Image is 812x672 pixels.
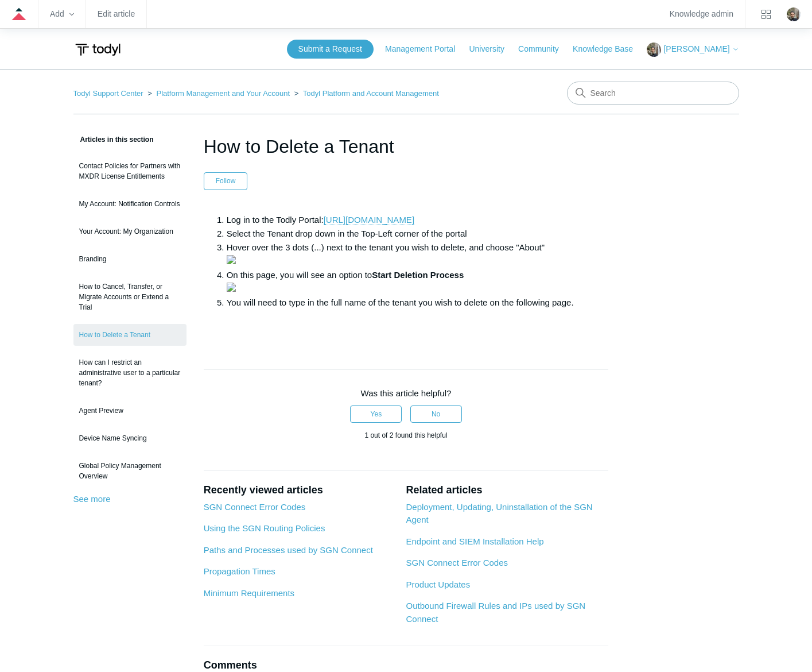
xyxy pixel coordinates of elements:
li: Platform Management and Your Account [145,89,292,98]
li: Todyl Support Center [73,89,146,98]
a: Agent Preview [73,400,187,422]
zd-hc-trigger: Add [50,11,74,17]
a: Edit article [98,11,135,17]
a: Todyl Support Center [73,89,143,98]
h2: Related articles [406,482,608,498]
a: Global Policy Management Overview [73,455,187,487]
a: Using the SGN Routing Policies [204,523,325,533]
span: Articles in this section [73,136,154,144]
input: Search [567,82,739,105]
strong: Start Deletion Process [372,270,464,280]
li: Select the Tenant drop down in the Top-Left corner of the portal [227,227,609,241]
a: Deployment, Updating, Uninstallation of the SGN Agent [406,502,592,525]
a: Branding [73,248,187,270]
li: You will need to type in the full name of the tenant you wish to delete on the following page. [227,296,609,310]
a: Contact Policies for Partners with MXDR License Entitlements [73,155,187,187]
img: 25288652396563 [227,283,236,292]
a: How to Cancel, Transfer, or Migrate Accounts or Extend a Trial [73,276,187,318]
a: My Account: Notification Controls [73,193,187,215]
li: Todyl Platform and Account Management [292,89,439,98]
a: See more [73,494,111,504]
button: Follow Article [204,172,248,190]
a: Submit a Request [287,40,374,59]
img: user avatar [787,7,801,21]
a: SGN Connect Error Codes [204,502,306,512]
li: Log in to the Todly Portal: [227,213,609,227]
a: [URL][DOMAIN_NAME] [324,215,414,225]
a: Outbound Firewall Rules and IPs used by SGN Connect [406,601,585,624]
a: Device Name Syncing [73,427,187,449]
a: Todyl Platform and Account Management [303,89,439,98]
a: Product Updates [406,580,470,589]
li: Hover over the 3 dots (...) next to the tenant you wish to delete, and choose "About" [227,241,609,268]
span: 1 out of 2 found this helpful [364,431,447,439]
a: Management Portal [385,43,467,55]
a: Knowledge admin [670,11,733,17]
a: Endpoint and SIEM Installation Help [406,536,543,546]
span: [PERSON_NAME] [663,44,729,53]
button: [PERSON_NAME] [647,43,739,57]
span: Was this article helpful? [361,388,452,398]
img: 25288630781587 [227,255,236,264]
li: On this page, you will see an option to [227,268,609,296]
img: Todyl Support Center Help Center home page [73,39,122,60]
a: SGN Connect Error Codes [406,558,508,567]
a: Knowledge Base [573,43,644,55]
a: How can I restrict an administrative user to a particular tenant? [73,352,187,394]
a: How to Delete a Tenant [73,324,187,346]
h2: Recently viewed articles [204,482,395,498]
button: This article was not helpful [410,405,462,423]
a: University [469,43,515,55]
button: This article was helpful [350,405,402,423]
a: Propagation Times [204,566,275,576]
a: Your Account: My Organization [73,221,187,242]
zd-hc-trigger: Click your profile icon to open the profile menu [787,7,801,21]
a: Community [518,43,570,55]
a: Paths and Processes used by SGN Connect [204,545,373,555]
h1: How to Delete a Tenant [204,133,609,160]
a: Minimum Requirements [204,588,294,598]
a: Platform Management and Your Account [156,89,290,98]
